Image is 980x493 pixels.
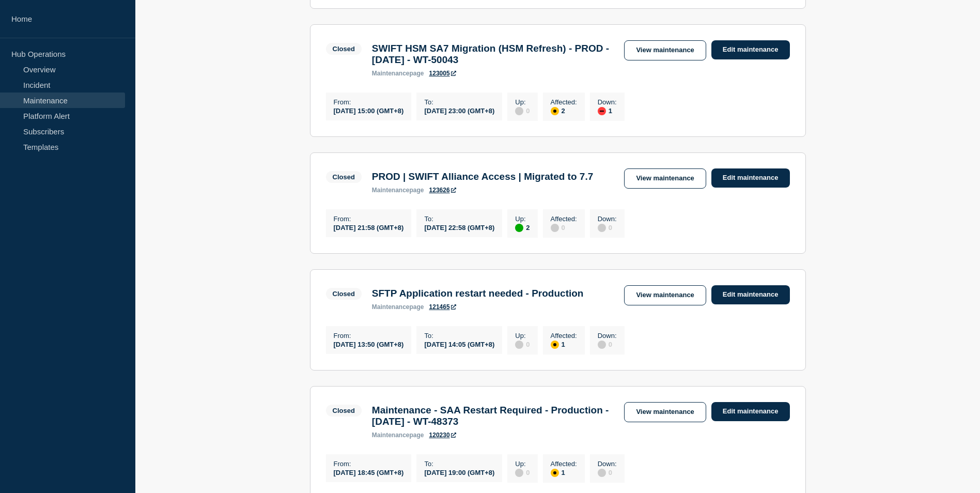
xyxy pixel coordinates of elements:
[551,341,559,349] div: affected
[515,107,523,115] div: disabled
[624,40,706,60] a: View maintenance
[515,106,530,115] div: 0
[551,107,559,115] div: affected
[334,215,404,223] p: From :
[598,224,606,232] div: disabled
[551,223,577,232] div: 0
[598,107,606,115] div: down
[372,187,424,194] p: page
[551,98,577,106] p: Affected :
[372,303,424,311] p: page
[424,468,494,476] div: [DATE] 19:00 (GMT+8)
[551,332,577,340] p: Affected :
[515,340,530,349] div: 0
[515,469,523,477] div: disabled
[424,332,494,340] p: To :
[372,70,424,77] p: page
[334,468,404,476] div: [DATE] 18:45 (GMT+8)
[334,460,404,468] p: From :
[515,98,530,106] p: Up :
[424,460,494,468] p: To :
[372,303,410,311] span: maintenance
[372,432,410,439] span: maintenance
[711,285,790,304] a: Edit maintenance
[515,215,530,223] p: Up :
[515,224,523,232] div: up
[598,341,606,349] div: disabled
[551,469,559,477] div: affected
[334,98,404,106] p: From :
[551,106,577,115] div: 2
[598,215,617,223] p: Down :
[624,402,706,422] a: View maintenance
[711,168,790,188] a: Edit maintenance
[424,106,494,115] div: [DATE] 23:00 (GMT+8)
[334,340,404,348] div: [DATE] 13:50 (GMT+8)
[429,70,456,77] a: 123005
[598,468,617,477] div: 0
[711,402,790,421] a: Edit maintenance
[333,173,355,181] div: Closed
[551,460,577,468] p: Affected :
[624,285,706,305] a: View maintenance
[624,168,706,189] a: View maintenance
[515,341,523,349] div: disabled
[372,70,410,77] span: maintenance
[372,43,614,66] h3: SWIFT HSM SA7 Migration (HSM Refresh) - PROD - [DATE] - WT-50043
[551,340,577,349] div: 1
[551,224,559,232] div: disabled
[515,468,530,477] div: 0
[598,340,617,349] div: 0
[372,288,584,299] h3: SFTP Application restart needed - Production
[598,469,606,477] div: disabled
[334,332,404,340] p: From :
[372,171,593,182] h3: PROD | SWIFT Alliance Access | Migrated to 7.7
[429,187,456,194] a: 123626
[372,432,424,439] p: page
[711,40,790,59] a: Edit maintenance
[598,223,617,232] div: 0
[429,303,456,311] a: 121465
[334,106,404,115] div: [DATE] 15:00 (GMT+8)
[598,106,617,115] div: 1
[333,407,355,414] div: Closed
[598,460,617,468] p: Down :
[515,332,530,340] p: Up :
[598,332,617,340] p: Down :
[372,405,614,427] h3: Maintenance - SAA Restart Required - Production - [DATE] - WT-48373
[372,187,410,194] span: maintenance
[598,98,617,106] p: Down :
[424,215,494,223] p: To :
[424,223,494,232] div: [DATE] 22:58 (GMT+8)
[551,215,577,223] p: Affected :
[424,98,494,106] p: To :
[424,340,494,348] div: [DATE] 14:05 (GMT+8)
[429,432,456,439] a: 120230
[551,468,577,477] div: 1
[515,223,530,232] div: 2
[515,460,530,468] p: Up :
[333,290,355,298] div: Closed
[334,223,404,232] div: [DATE] 21:58 (GMT+8)
[333,45,355,53] div: Closed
